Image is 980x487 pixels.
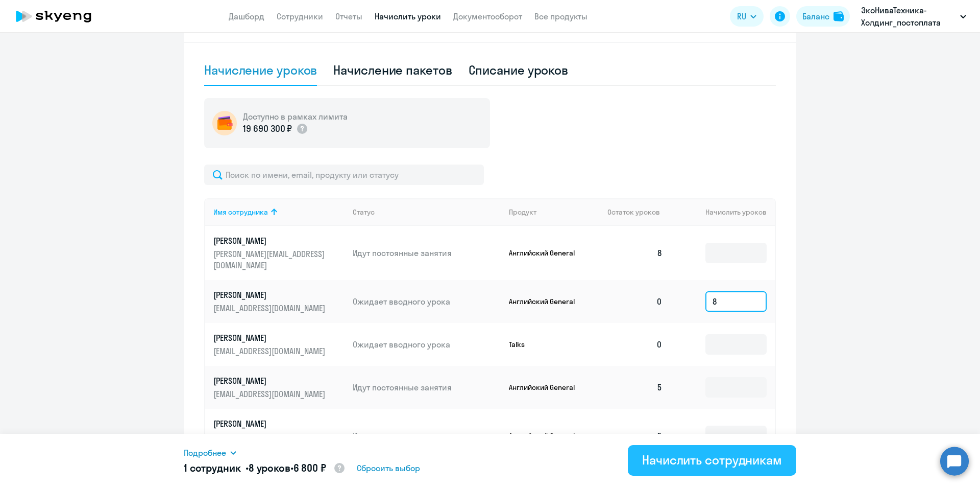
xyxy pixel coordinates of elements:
a: [PERSON_NAME][EMAIL_ADDRESS][DOMAIN_NAME] [213,289,345,314]
p: [PERSON_NAME] [213,289,328,300]
span: 6 800 ₽ [293,461,326,474]
a: [PERSON_NAME][EMAIL_ADDRESS][DOMAIN_NAME] [213,332,345,357]
p: [EMAIL_ADDRESS][DOMAIN_NAME] [213,345,328,357]
div: Начислить сотрудникам [642,452,782,468]
input: Поиск по имени, email, продукту или статусу [204,165,484,185]
p: [PERSON_NAME][EMAIL_ADDRESS][DOMAIN_NAME] [213,431,328,454]
div: Начисление уроков [204,62,317,78]
a: Документооборот [453,11,522,21]
p: Английский General [509,383,585,392]
span: Сбросить выбор [357,462,420,474]
p: Ожидает вводного урока [353,296,501,307]
span: 8 уроков [249,461,290,474]
a: Дашборд [229,11,264,21]
span: RU [737,10,746,22]
a: [PERSON_NAME][EMAIL_ADDRESS][DOMAIN_NAME] [213,375,345,400]
button: Начислить сотрудникам [628,445,796,476]
button: ЭкоНиваТехника-Холдинг_постоплата 2025 год, ЭКОНИВАТЕХНИКА-ХОЛДИНГ, ООО [856,4,971,29]
p: Английский General [509,248,585,258]
td: 0 [599,323,671,366]
p: ЭкоНиваТехника-Холдинг_постоплата 2025 год, ЭКОНИВАТЕХНИКА-ХОЛДИНГ, ООО [861,4,956,29]
p: Talks [509,340,585,349]
a: Начислить уроки [375,11,441,21]
p: Идут постоянные занятия [353,430,501,442]
a: Отчеты [335,11,362,21]
div: Имя сотрудника [213,207,268,217]
p: [PERSON_NAME] [213,375,328,386]
td: 8 [599,226,671,280]
div: Списание уроков [469,62,569,78]
a: Сотрудники [277,11,323,21]
td: 5 [599,409,671,463]
p: [PERSON_NAME][EMAIL_ADDRESS][DOMAIN_NAME] [213,248,328,271]
div: Начисление пакетов [333,62,452,78]
a: Все продукты [534,11,587,21]
td: 0 [599,280,671,323]
div: Статус [353,207,375,217]
span: Остаток уроков [607,207,660,217]
th: Начислить уроков [671,198,775,226]
div: Имя сотрудника [213,207,345,217]
p: Английский General [509,431,585,440]
div: Статус [353,207,501,217]
p: Идут постоянные занятия [353,382,501,393]
button: Балансbalance [796,6,850,27]
p: 19 690 300 ₽ [243,122,292,135]
p: [EMAIL_ADDRESS][DOMAIN_NAME] [213,303,328,314]
span: Подробнее [184,447,226,459]
td: 5 [599,366,671,409]
p: [EMAIL_ADDRESS][DOMAIN_NAME] [213,388,328,400]
img: wallet-circle.png [212,111,237,135]
p: Идут постоянные занятия [353,247,501,259]
p: [PERSON_NAME] [213,332,328,343]
a: [PERSON_NAME][PERSON_NAME][EMAIL_ADDRESS][DOMAIN_NAME] [213,235,345,271]
h5: 1 сотрудник • • [184,461,346,476]
div: Баланс [802,10,829,22]
h5: Доступно в рамках лимита [243,111,348,122]
div: Продукт [509,207,536,217]
p: [PERSON_NAME] [213,235,328,246]
div: Продукт [509,207,600,217]
div: Остаток уроков [607,207,671,217]
p: Английский General [509,297,585,306]
p: Ожидает вводного урока [353,339,501,350]
a: [PERSON_NAME][PERSON_NAME][EMAIL_ADDRESS][DOMAIN_NAME] [213,418,345,454]
img: balance [834,11,844,21]
p: [PERSON_NAME] [213,418,328,429]
button: RU [730,6,764,27]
